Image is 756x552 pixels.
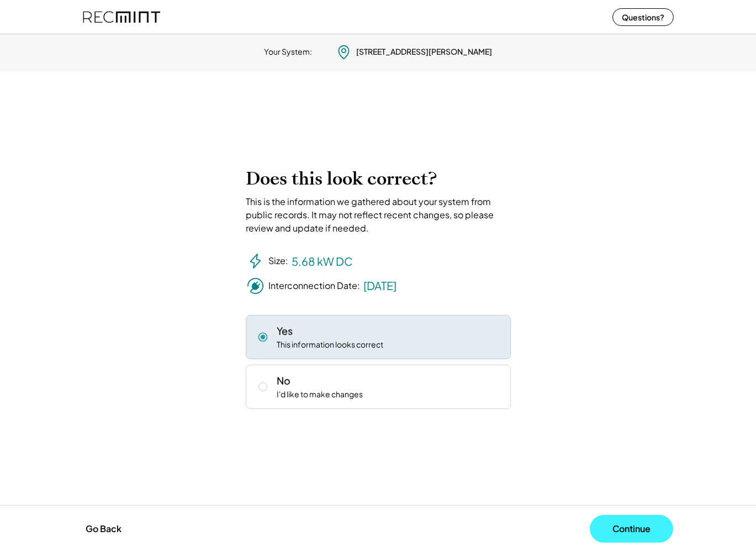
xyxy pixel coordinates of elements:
[277,324,293,338] div: Yes
[277,339,383,350] div: This information looks correct
[292,256,353,267] div: 5.68 kW DC
[268,256,288,265] div: Size:
[363,280,396,291] div: [DATE]
[246,195,511,235] div: This is the information we gathered about your system from public records. It may not reflect rec...
[83,2,160,31] img: recmint-logotype%403x%20%281%29.jpeg
[264,46,312,57] div: Your System:
[268,281,360,290] div: Interconnection Date:
[356,46,492,57] div: [STREET_ADDRESS][PERSON_NAME]
[590,515,673,543] button: Continue
[277,374,290,387] div: No
[612,8,674,26] button: Questions?
[277,389,363,400] div: I'd like to make changes
[246,168,437,190] h2: Does this look correct?
[82,517,125,541] button: Go Back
